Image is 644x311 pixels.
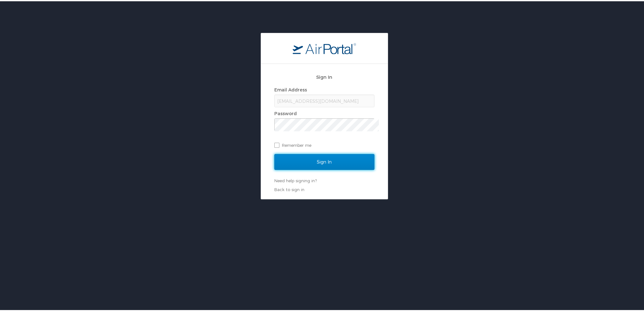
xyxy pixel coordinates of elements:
[274,72,374,79] h2: Sign In
[274,139,374,149] label: Remember me
[274,86,307,91] label: Email Address
[274,109,297,115] label: Password
[274,153,374,169] input: Sign In
[293,41,356,53] img: logo
[274,186,304,191] a: Back to sign in
[274,177,317,182] a: Need help signing in?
